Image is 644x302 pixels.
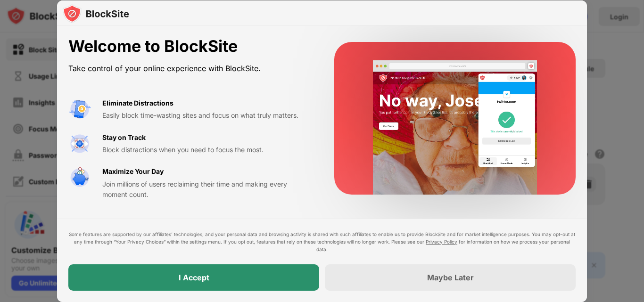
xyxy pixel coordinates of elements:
div: Maybe Later [427,273,474,282]
div: Welcome to BlockSite [68,37,312,56]
div: Eliminate Distractions [102,98,173,108]
div: Join millions of users reclaiming their time and making every moment count. [102,179,312,200]
div: Take control of your online experience with BlockSite. [68,62,312,75]
div: Block distractions when you need to focus the most. [102,145,312,155]
img: value-safe-time.svg [68,166,91,189]
div: Maximize Your Day [102,166,164,177]
img: value-avoid-distractions.svg [68,98,91,121]
div: Easily block time-wasting sites and focus on what truly matters. [102,110,312,121]
a: Privacy Policy [426,239,457,245]
div: Some features are supported by our affiliates’ technologies, and your personal data and browsing ... [68,230,576,253]
img: logo-blocksite.svg [63,4,129,23]
img: value-focus.svg [68,132,91,155]
div: Stay on Track [102,132,146,143]
div: I Accept [179,273,209,282]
